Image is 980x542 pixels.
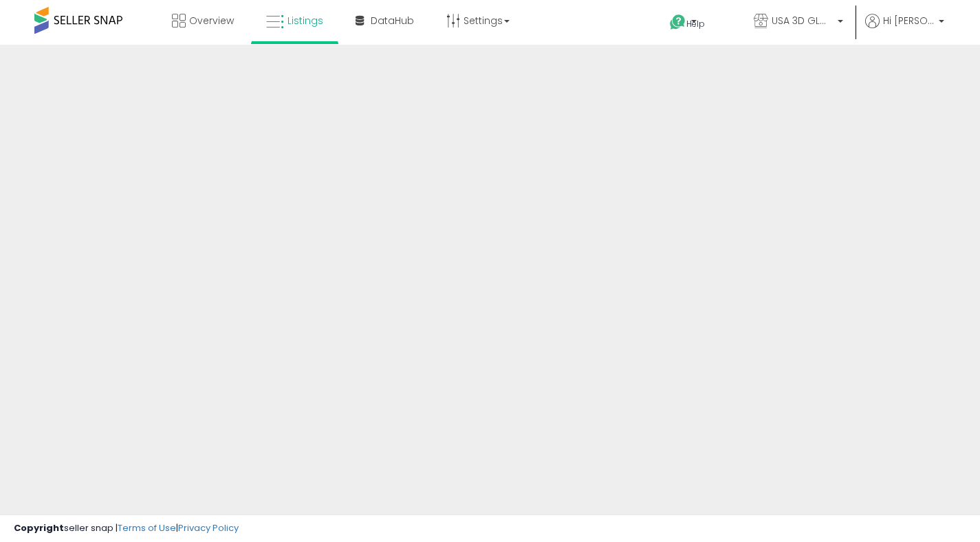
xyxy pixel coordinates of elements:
a: Hi [PERSON_NAME] [865,14,944,45]
div: seller snap | | [14,522,239,535]
strong: Copyright [14,521,64,534]
span: Help [686,18,705,30]
i: Get Help [669,14,686,31]
span: DataHub [371,14,414,28]
span: Listings [287,14,323,28]
span: Hi [PERSON_NAME] [883,14,935,28]
span: USA 3D GLOBAL [772,14,834,28]
a: Terms of Use [118,521,176,534]
a: Help [659,3,732,45]
a: Privacy Policy [178,521,239,534]
span: Overview [189,14,234,28]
